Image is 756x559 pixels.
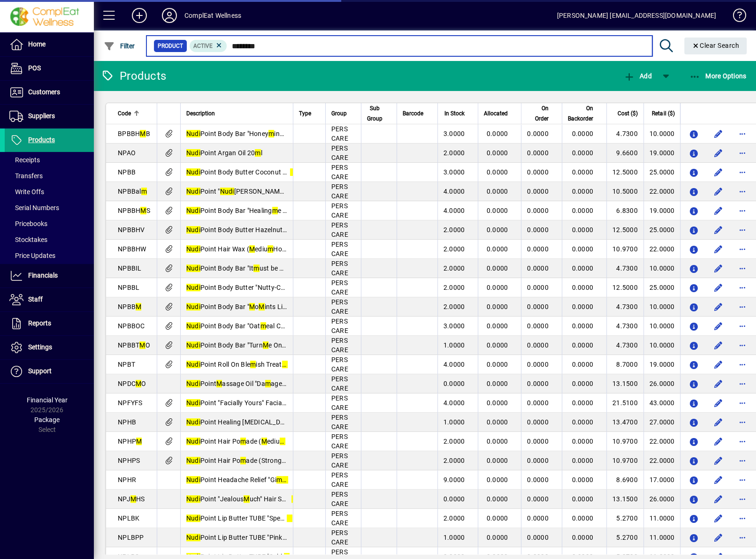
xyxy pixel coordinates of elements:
[101,38,137,54] button: Filter
[735,415,750,430] button: More options
[623,72,651,80] span: Add
[443,361,465,368] span: 4.0000
[331,125,348,142] span: PERS CARE
[5,57,94,80] a: POS
[186,168,200,176] em: Nudi
[140,207,146,214] em: M
[710,511,725,526] button: Edit
[710,165,725,180] button: Edit
[692,42,740,49] span: Clear Search
[643,355,680,374] td: 19.0000
[643,163,680,182] td: 25.0000
[186,303,328,310] span: Point Body Bar " o ints Like These" 100g
[186,226,325,234] span: Point Body Butter Hazelnut Vanilla 130 l
[118,226,145,234] span: NPBBHV
[527,399,549,407] span: 0.0000
[124,7,154,24] button: Add
[487,341,508,349] span: 0.0000
[403,108,423,119] span: Barcode
[527,284,549,291] span: 0.0000
[735,126,750,141] button: More options
[186,399,200,407] em: Nudi
[643,336,680,355] td: 10.0000
[27,396,68,404] span: Financial Year
[193,43,213,49] span: Active
[487,207,508,214] span: 0.0000
[158,41,183,51] span: Product
[606,278,643,297] td: 12.5000
[443,207,465,214] span: 4.0000
[118,108,131,119] span: Code
[118,149,136,157] span: NPAO
[443,322,465,330] span: 3.0000
[186,149,262,157] span: Point Argan Oil 20 l
[260,322,266,330] em: m
[331,241,348,257] span: PERS CARE
[735,434,750,449] button: More options
[527,303,549,310] span: 0.0000
[643,201,680,220] td: 19.0000
[606,201,643,220] td: 6.8300
[572,380,593,387] span: 0.0000
[5,184,94,200] a: Write Offs
[299,108,311,119] span: Type
[572,226,593,234] span: 0.0000
[606,144,643,163] td: 9.6600
[140,130,145,137] em: M
[118,207,150,214] span: NPBBH S
[568,103,593,124] span: On Backorder
[331,375,348,392] span: PERS CARE
[684,38,747,54] button: Clear
[527,103,557,124] div: On Order
[250,361,256,368] em: m
[735,299,750,314] button: More options
[443,130,465,137] span: 3.0000
[710,299,725,314] button: Edit
[443,303,465,310] span: 2.0000
[443,418,465,426] span: 1.0000
[621,68,654,84] button: Add
[331,108,347,119] span: Group
[186,130,347,137] span: Point Body Bar "Honey ind your BeesWax" 100g
[443,149,465,157] span: 2.0000
[118,245,146,253] span: NPBBHW
[268,130,274,137] em: m
[331,183,348,200] span: PERS CARE
[184,8,241,23] div: ComplEat Wellness
[263,341,268,349] em: M
[331,298,348,315] span: PERS CARE
[28,367,52,375] span: Support
[443,108,473,119] div: In Stock
[186,130,200,137] em: Nudi
[725,2,744,32] a: Knowledge Base
[265,380,271,387] em: m
[220,188,234,195] em: Nudi
[9,204,59,212] span: Serial Numbers
[118,264,142,272] span: NPBBIL
[572,149,593,157] span: 0.0000
[643,374,680,393] td: 26.0000
[735,530,750,545] button: More options
[28,136,55,144] span: Products
[186,361,377,368] span: Point Roll On Ble ish Treat ent "Spot the Difference" 10 l
[572,188,593,195] span: 0.0000
[5,105,94,128] a: Suppliers
[643,297,680,317] td: 10.0000
[118,399,143,407] span: NPFYFS
[186,284,200,291] em: Nudi
[710,184,725,199] button: Edit
[253,264,259,272] em: m
[735,357,750,372] button: More options
[118,130,150,137] span: BPBBH B
[527,103,549,124] span: On Order
[487,168,508,176] span: 0.0000
[186,245,303,253] span: Point Hair Wax ( ediu Hold) 80g
[34,416,60,423] span: Package
[606,336,643,355] td: 4.7300
[331,221,348,238] span: PERS CARE
[710,126,725,141] button: Edit
[186,264,200,272] em: Nudi
[186,284,361,291] span: Point Body Butter "Nutty-Coco Lavender-Loco" 130 l
[443,245,465,253] span: 2.0000
[710,472,725,487] button: Edit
